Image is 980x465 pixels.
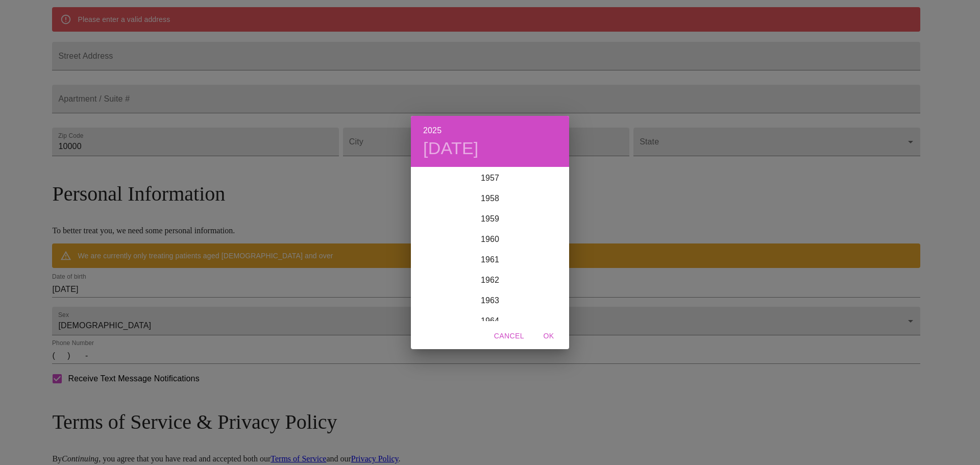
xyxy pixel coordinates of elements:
button: [DATE] [423,138,479,159]
div: 1964 [411,311,569,331]
span: Cancel [494,330,524,342]
button: 2025 [423,124,442,138]
span: OK [536,330,561,342]
div: 1957 [411,168,569,188]
div: 1958 [411,188,569,209]
div: 1960 [411,229,569,250]
div: 1963 [411,290,569,311]
button: OK [532,327,565,346]
div: 1961 [411,250,569,270]
div: 1962 [411,270,569,290]
div: 1959 [411,209,569,229]
button: Cancel [490,327,528,346]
